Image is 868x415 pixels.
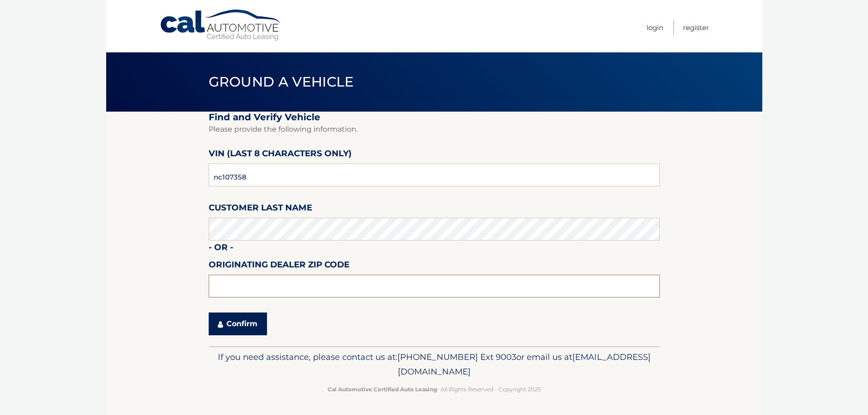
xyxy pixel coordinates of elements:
a: Register [683,20,709,35]
label: VIN (last 8 characters only) [209,147,352,164]
p: Please provide the following information. [209,123,660,136]
a: Login [647,20,663,35]
span: [PHONE_NUMBER] Ext 9003 [397,352,516,362]
label: - or - [209,241,233,257]
label: Customer Last Name [209,201,312,218]
p: If you need assistance, please contact us at: or email us at [215,350,654,379]
strong: Cal Automotive Certified Auto Leasing [328,386,437,393]
label: Originating Dealer Zip Code [209,258,349,275]
span: Ground a Vehicle [209,73,354,90]
button: Confirm [209,313,267,335]
h2: Find and Verify Vehicle [209,112,660,123]
p: - All Rights Reserved - Copyright 2025 [215,384,654,394]
a: Cal Automotive [159,9,282,41]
